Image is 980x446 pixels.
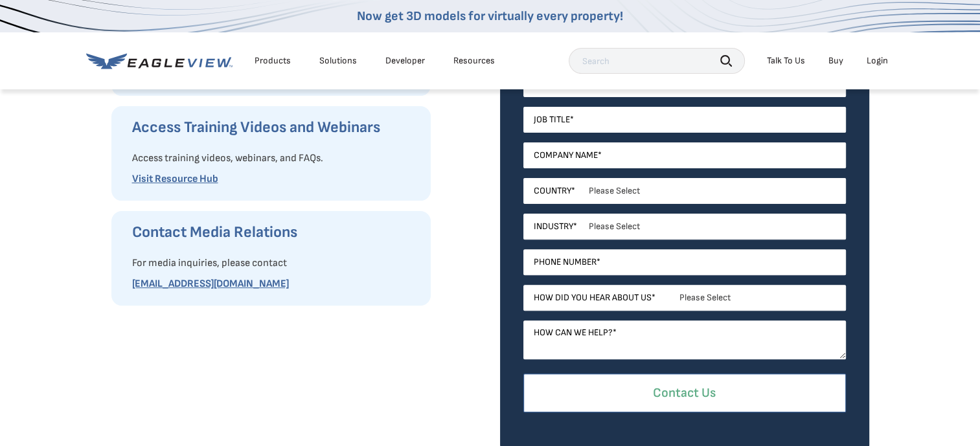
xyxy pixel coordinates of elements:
[385,55,425,67] a: Developer
[132,117,418,138] h3: Access Training Videos and Webinars
[453,55,495,67] div: Resources
[569,48,745,74] input: Search
[255,55,291,67] div: Products
[319,55,357,67] div: Solutions
[132,253,418,274] p: For media inquiries, please contact
[867,55,888,67] div: Login
[132,222,418,243] h3: Contact Media Relations
[132,278,289,290] a: [EMAIL_ADDRESS][DOMAIN_NAME]
[828,55,843,67] a: Buy
[523,374,846,413] input: Contact Us
[767,55,805,67] div: Talk To Us
[357,8,623,24] a: Now get 3D models for virtually every property!
[132,173,218,185] a: Visit Resource Hub
[132,148,418,169] p: Access training videos, webinars, and FAQs.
